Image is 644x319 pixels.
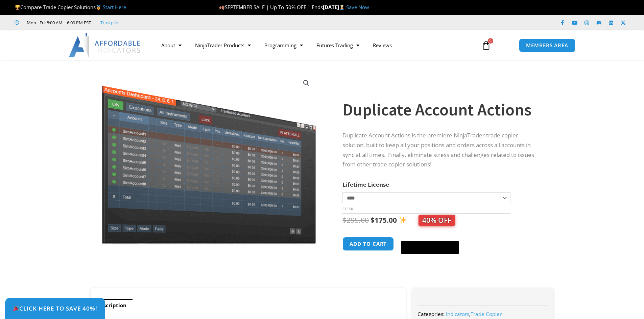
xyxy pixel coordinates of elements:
[258,37,310,53] a: Programming
[419,215,455,226] span: 40% OFF
[342,131,540,170] p: Duplicate Account Actions is the premiere NinjaTrader trade copier solution, built to keep all yo...
[342,237,394,251] button: Add to cart
[488,38,493,44] span: 0
[103,4,126,10] a: Start Here
[100,19,120,27] a: Trustpilot
[219,5,224,10] img: 🍂
[310,37,366,53] a: Futures Trading
[300,77,312,89] a: View full-screen image gallery
[154,37,188,53] a: About
[519,38,575,52] a: MEMBERS AREA
[366,37,399,53] a: Reviews
[100,72,317,244] img: Screenshot 2024-08-26 15414455555
[339,5,344,10] img: ⌛
[400,236,460,239] iframe: Secure express checkout frame
[69,33,141,57] img: LogoAI | Affordable Indicators – NinjaTrader
[15,5,20,10] img: 🏆
[471,35,501,55] a: 0
[188,37,258,53] a: NinjaTrader Products
[342,98,540,122] h1: Duplicate Account Actions
[371,215,397,225] bdi: 175.00
[13,305,19,311] img: 🎉
[13,305,97,311] span: Click Here to save 40%!
[5,298,105,319] a: 🎉Click Here to save 40%!
[154,37,474,53] nav: Menu
[399,216,406,223] img: ✨
[526,43,568,48] span: MEMBERS AREA
[323,4,346,10] strong: [DATE]
[401,241,459,254] button: Buy with GPay
[219,4,323,10] span: SEPTEMBER SALE | Up To 50% OFF | Ends
[25,19,91,27] span: Mon - Fri: 8:00 AM – 6:00 PM EST
[346,4,369,10] a: Save Now
[371,215,375,225] span: $
[96,5,101,10] img: 🥇
[342,181,389,188] label: Lifetime License
[342,215,347,225] span: $
[342,215,369,225] bdi: 295.00
[342,207,353,211] a: Clear options
[15,4,126,10] span: Compare Trade Copier Solutions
